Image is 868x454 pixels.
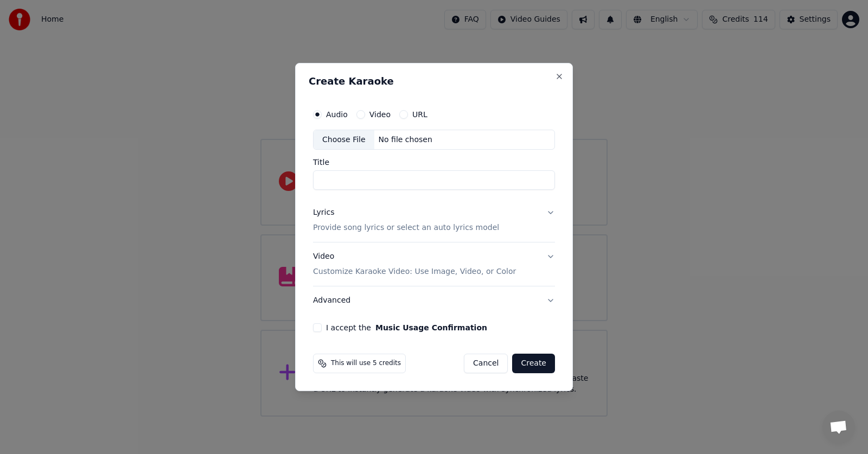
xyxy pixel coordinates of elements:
label: URL [412,111,427,118]
p: Customize Karaoke Video: Use Image, Video, or Color [313,266,516,277]
label: Video [369,111,391,118]
div: Choose File [314,130,374,150]
button: LyricsProvide song lyrics or select an auto lyrics model [313,199,555,242]
div: Lyrics [313,208,334,219]
span: This will use 5 credits [331,359,401,368]
p: Provide song lyrics or select an auto lyrics model [313,223,499,234]
button: I accept the [375,324,487,331]
button: Advanced [313,286,555,315]
button: Create [512,354,555,373]
button: VideoCustomize Karaoke Video: Use Image, Video, or Color [313,243,555,286]
div: Video [313,252,516,278]
button: Cancel [464,354,508,373]
div: No file chosen [374,135,437,145]
label: I accept the [326,324,487,331]
label: Audio [326,111,348,118]
label: Title [313,159,555,167]
h2: Create Karaoke [309,76,559,86]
